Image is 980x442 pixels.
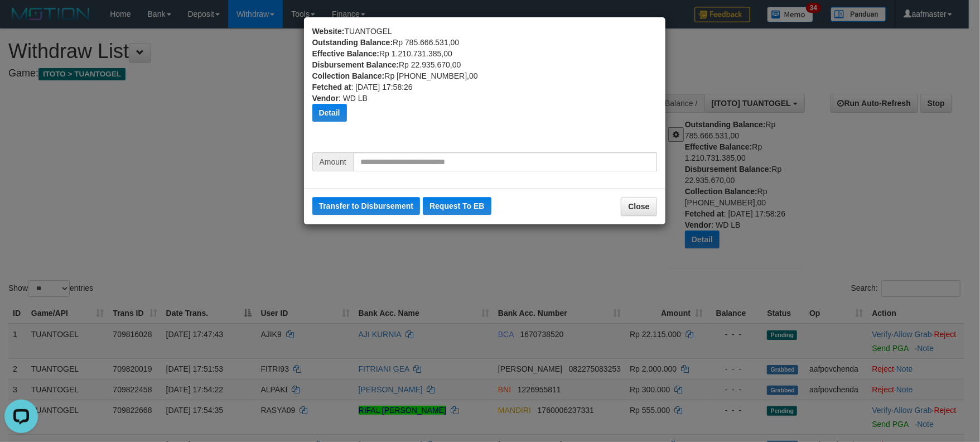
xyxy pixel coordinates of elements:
[4,4,38,38] button: Open LiveChat chat widget
[423,197,491,215] button: Request To EB
[312,71,385,80] b: Collection Balance:
[312,60,399,69] b: Disbursement Balance:
[312,49,380,58] b: Effective Balance:
[312,26,657,152] div: TUANTOGEL Rp 785.666.531,00 Rp 1.210.731.385,00 Rp 22.935.670,00 Rp [PHONE_NUMBER],00 : [DATE] 17...
[312,104,347,122] button: Detail
[312,83,351,92] b: Fetched at
[621,197,656,216] button: Close
[312,27,345,36] b: Website:
[312,38,393,47] b: Outstanding Balance:
[312,152,353,171] span: Amount
[312,197,421,215] button: Transfer to Disbursement
[312,94,339,103] b: Vendor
